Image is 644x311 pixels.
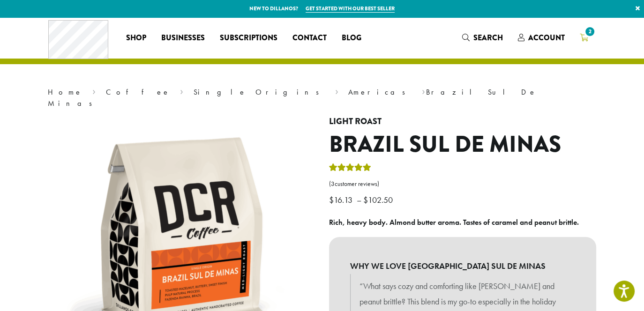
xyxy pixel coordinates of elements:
span: › [335,83,338,98]
span: Subscriptions [220,32,277,44]
a: (3customer reviews) [329,179,596,189]
span: Blog [342,32,361,44]
span: 2 [584,25,596,38]
a: Search [455,30,510,45]
a: Americas [348,87,412,97]
b: Rich, heavy body. Almond butter aroma. Tastes of caramel and peanut brittle. [329,217,579,227]
a: Home [48,87,82,97]
a: Single Origins [194,87,325,97]
span: › [92,83,96,98]
span: – [357,194,361,205]
span: Search [473,32,503,43]
h1: Brazil Sul De Minas [329,131,596,158]
bdi: 16.13 [329,194,355,205]
h4: Light Roast [329,117,596,127]
span: Shop [126,32,146,44]
span: $ [329,194,334,205]
a: Shop [119,30,154,45]
span: Contact [292,32,327,44]
div: Rated 5.00 out of 5 [329,162,371,176]
span: Businesses [161,32,205,44]
nav: Breadcrumb [48,87,596,109]
span: 3 [331,180,335,188]
span: Account [528,32,565,43]
b: WHY WE LOVE [GEOGRAPHIC_DATA] SUL DE MINAS [350,258,575,274]
a: Coffee [106,87,170,97]
span: $ [363,194,368,205]
a: Get started with our best seller [306,5,395,13]
bdi: 102.50 [363,194,395,205]
span: › [422,83,425,98]
span: › [180,83,183,98]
